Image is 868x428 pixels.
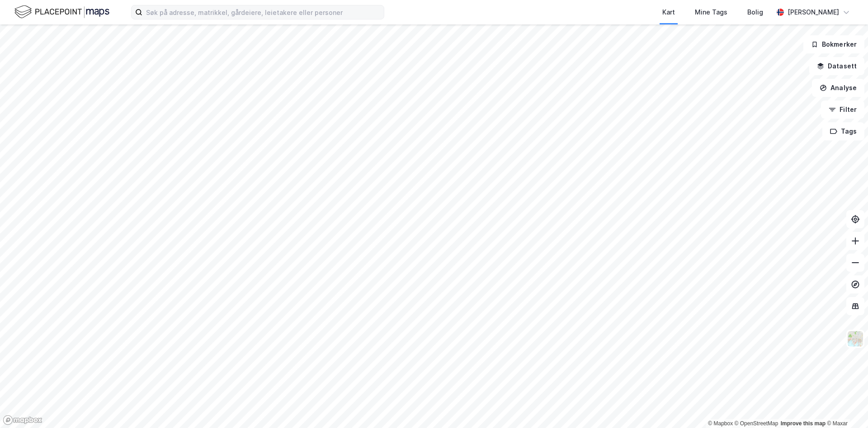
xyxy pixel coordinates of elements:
button: Analyse [812,79,864,97]
div: Bolig [747,7,763,18]
button: Filter [821,101,864,119]
div: Mine Tags [695,7,727,18]
div: [PERSON_NAME] [788,7,839,18]
input: Søk på adresse, matrikkel, gårdeiere, leietakere eller personer [142,5,384,19]
a: Mapbox homepage [3,415,42,425]
img: logo.f888ab2527a4732fd821a326f86c7f29.svg [14,4,109,20]
button: Datasett [809,57,864,75]
button: Bokmerker [803,35,864,53]
button: Tags [822,122,864,140]
a: Improve this map [781,420,826,427]
a: OpenStreetMap [735,420,778,427]
img: Z [847,330,864,347]
a: Mapbox [708,420,733,427]
iframe: Chat Widget [823,385,868,428]
div: Kart [662,7,675,18]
